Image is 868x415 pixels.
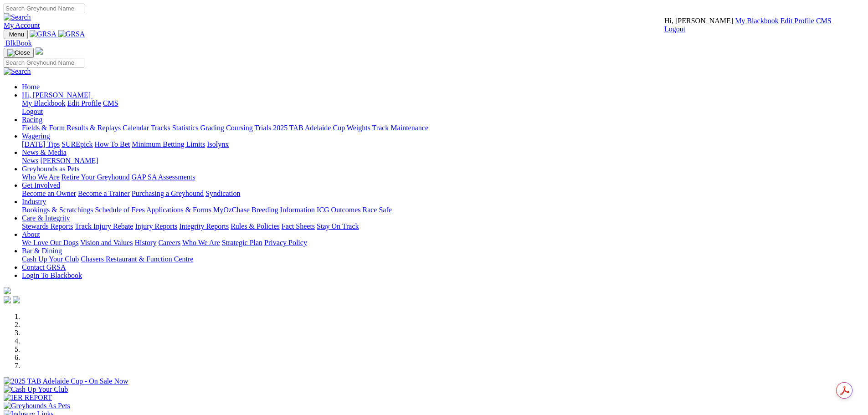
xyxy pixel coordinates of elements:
button: Toggle navigation [4,48,34,58]
a: My Account [4,21,40,29]
div: Wagering [22,140,864,149]
span: Hi, [PERSON_NAME] [664,17,733,25]
a: Weights [347,124,370,132]
a: Stewards Reports [22,222,73,230]
a: Race Safe [362,206,391,214]
a: CMS [816,17,832,25]
a: Bar & Dining [22,247,62,255]
a: GAP SA Assessments [132,173,195,181]
a: Wagering [22,132,50,140]
div: News & Media [22,157,864,165]
a: Contact GRSA [22,263,66,271]
img: 2025 TAB Adelaide Cup - On Sale Now [4,377,128,385]
a: Edit Profile [781,17,814,25]
img: Search [4,13,31,21]
a: Rules & Policies [231,222,280,230]
a: Get Involved [22,181,60,189]
div: Get Involved [22,190,864,198]
div: About [22,239,864,247]
a: Minimum Betting Limits [132,140,205,148]
img: GRSA [58,30,85,38]
a: ICG Outcomes [317,206,360,214]
img: twitter.svg [13,296,20,303]
img: Search [4,67,31,76]
input: Search [4,58,84,67]
a: Track Injury Rebate [75,222,133,230]
a: Applications & Forms [146,206,211,214]
a: Login To Blackbook [22,272,82,279]
a: Fields & Form [22,124,65,132]
img: IER REPORT [4,394,52,402]
a: Grading [200,124,224,132]
a: Coursing [226,124,253,132]
img: facebook.svg [4,296,11,303]
a: My Blackbook [735,17,779,25]
a: Breeding Information [252,206,315,214]
a: Care & Integrity [22,214,70,222]
a: Injury Reports [135,222,177,230]
a: Greyhounds as Pets [22,165,79,173]
a: Results & Replays [67,124,121,132]
a: Who We Are [182,239,220,246]
a: Edit Profile [67,99,101,107]
a: [PERSON_NAME] [40,157,98,164]
a: Become a Trainer [78,190,130,197]
a: Logout [22,108,43,115]
img: Greyhounds As Pets [4,402,70,410]
div: My Account [664,17,832,33]
a: SUREpick [62,140,92,148]
a: Cash Up Your Club [22,255,79,263]
a: Isolynx [207,140,229,148]
a: We Love Our Dogs [22,239,78,246]
a: Fact Sheets [282,222,315,230]
span: Menu [9,31,24,38]
div: Hi, [PERSON_NAME] [22,99,864,116]
a: Integrity Reports [179,222,229,230]
div: Care & Integrity [22,222,864,231]
img: Close [7,49,30,56]
a: About [22,231,40,238]
a: Stay On Track [317,222,359,230]
a: Purchasing a Greyhound [132,190,204,197]
a: My Blackbook [22,99,66,107]
a: How To Bet [95,140,130,148]
a: Home [22,83,40,91]
a: Become an Owner [22,190,76,197]
a: Industry [22,198,46,205]
a: Schedule of Fees [95,206,144,214]
a: Bookings & Scratchings [22,206,93,214]
a: Calendar [123,124,149,132]
a: Logout [664,25,685,33]
a: 2025 TAB Adelaide Cup [273,124,345,132]
button: Toggle navigation [4,30,28,39]
a: Tracks [151,124,170,132]
a: Syndication [205,190,240,197]
a: History [134,239,156,246]
input: Search [4,4,84,13]
a: Retire Your Greyhound [62,173,130,181]
a: Careers [158,239,180,246]
a: News & Media [22,149,67,156]
a: Racing [22,116,42,123]
div: Racing [22,124,864,132]
div: Bar & Dining [22,255,864,263]
span: Hi, [PERSON_NAME] [22,91,91,99]
img: Cash Up Your Club [4,385,68,394]
a: Hi, [PERSON_NAME] [22,91,92,99]
a: CMS [103,99,118,107]
a: Strategic Plan [222,239,262,246]
div: Industry [22,206,864,214]
div: Greyhounds as Pets [22,173,864,181]
a: Statistics [172,124,199,132]
img: GRSA [30,30,56,38]
a: Privacy Policy [264,239,307,246]
a: News [22,157,38,164]
a: Chasers Restaurant & Function Centre [81,255,193,263]
img: logo-grsa-white.png [36,47,43,55]
a: MyOzChase [213,206,250,214]
a: BlkBook [4,39,32,47]
a: Trials [254,124,271,132]
a: [DATE] Tips [22,140,60,148]
a: Track Maintenance [372,124,428,132]
img: logo-grsa-white.png [4,287,11,294]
